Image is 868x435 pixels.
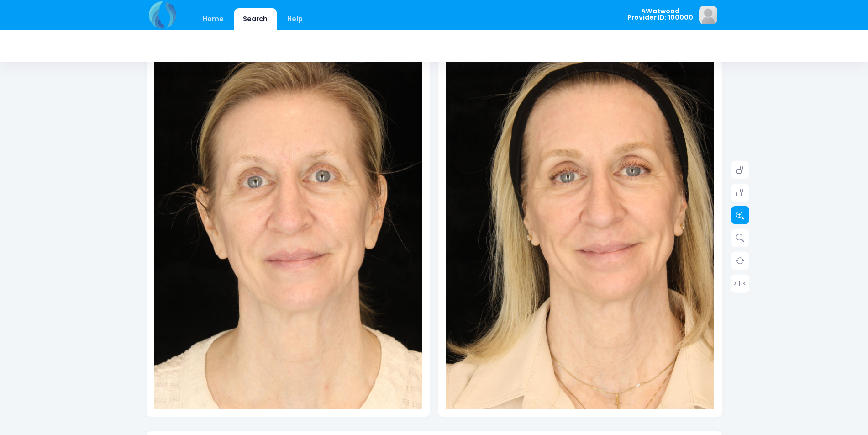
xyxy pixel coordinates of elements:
a: > | < [731,274,749,292]
span: AWatwood Provider ID: 100000 [627,8,693,21]
a: Home [194,8,233,30]
img: image [699,6,717,24]
a: Search [234,8,277,30]
a: Help [278,8,311,30]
